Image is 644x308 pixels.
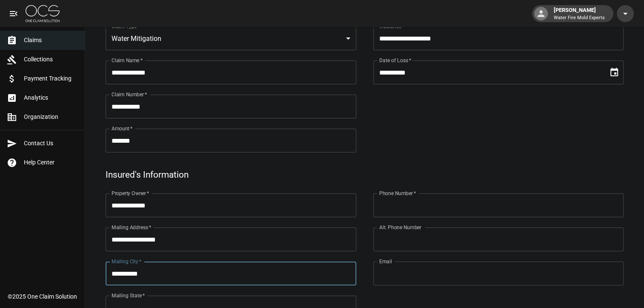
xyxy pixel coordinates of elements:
span: Help Center [24,158,78,167]
p: Water Fire Mold Experts [554,14,605,22]
span: Collections [24,55,78,64]
label: Claim Number [112,91,147,98]
span: Contact Us [24,139,78,148]
label: Phone Number [379,190,416,197]
label: Claim Name [112,57,143,64]
img: ocs-logo-white-transparent.png [26,5,60,22]
span: Payment Tracking [24,74,78,83]
div: © 2025 One Claim Solution [8,292,77,301]
label: Email [379,258,392,265]
span: Claims [24,36,78,45]
div: Water Mitigation [106,26,356,50]
button: open drawer [5,5,22,22]
span: Analytics [24,93,78,102]
label: Alt. Phone Number [379,224,421,231]
label: Property Owner [112,190,149,197]
div: [PERSON_NAME] [550,6,608,21]
label: Date of Loss [379,57,411,64]
button: Choose date, selected date is Sep 5, 2025 [606,64,623,81]
label: Mailing Address [112,224,151,231]
label: Mailing City [112,258,142,265]
label: Mailing State [112,292,145,299]
label: Amount [112,125,133,132]
span: Organization [24,112,78,121]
